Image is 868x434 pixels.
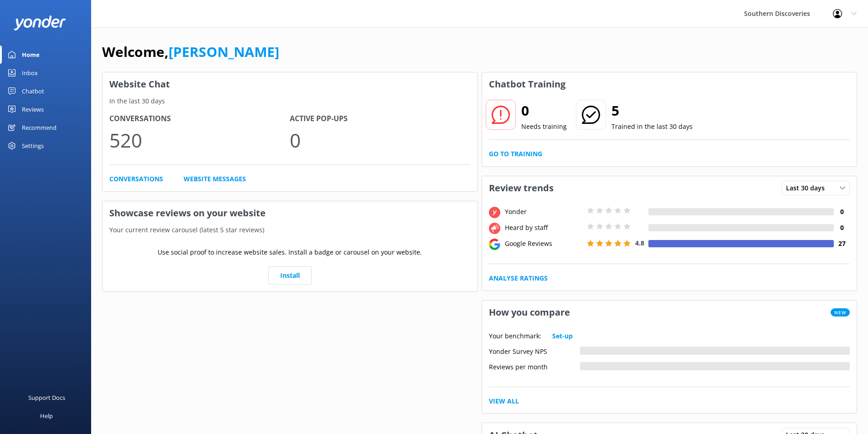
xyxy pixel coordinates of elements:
[831,308,850,317] span: New
[158,247,422,257] p: Use social proof to increase website sales. Install a badge or carousel on your website.
[102,41,279,63] h1: Welcome,
[268,266,312,285] a: Install
[489,149,542,159] a: Go to Training
[489,396,519,406] a: View All
[22,82,44,100] div: Chatbot
[552,331,573,341] a: Set-up
[184,174,246,184] a: Website Messages
[482,72,572,96] h3: Chatbot Training
[22,64,38,82] div: Inbox
[489,273,548,283] a: Analyse Ratings
[489,362,580,370] div: Reviews per month
[611,122,693,132] p: Trained in the last 30 days
[290,125,470,155] p: 0
[22,100,44,118] div: Reviews
[14,15,66,31] img: yonder-white-logo.png
[482,301,577,324] h3: How you compare
[521,100,567,122] h2: 0
[503,223,585,233] div: Heard by staff
[109,113,290,125] h4: Conversations
[786,183,830,193] span: Last 30 days
[482,176,560,200] h3: Review trends
[109,174,163,184] a: Conversations
[103,96,478,106] p: In the last 30 days
[290,113,470,125] h4: Active Pop-ups
[489,347,580,355] div: Yonder Survey NPS
[40,407,53,425] div: Help
[22,118,56,137] div: Recommend
[503,207,585,217] div: Yonder
[22,46,40,64] div: Home
[611,100,693,122] h2: 5
[28,388,65,407] div: Support Docs
[169,42,279,61] a: [PERSON_NAME]
[834,223,850,233] h4: 0
[834,207,850,217] h4: 0
[489,331,541,341] p: Your benchmark:
[103,72,478,96] h3: Website Chat
[22,137,44,155] div: Settings
[103,225,478,235] p: Your current review carousel (latest 5 star reviews)
[109,125,290,155] p: 520
[834,239,850,249] h4: 27
[521,122,567,132] p: Needs training
[103,201,478,225] h3: Showcase reviews on your website
[503,239,585,249] div: Google Reviews
[635,239,644,247] span: 4.8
